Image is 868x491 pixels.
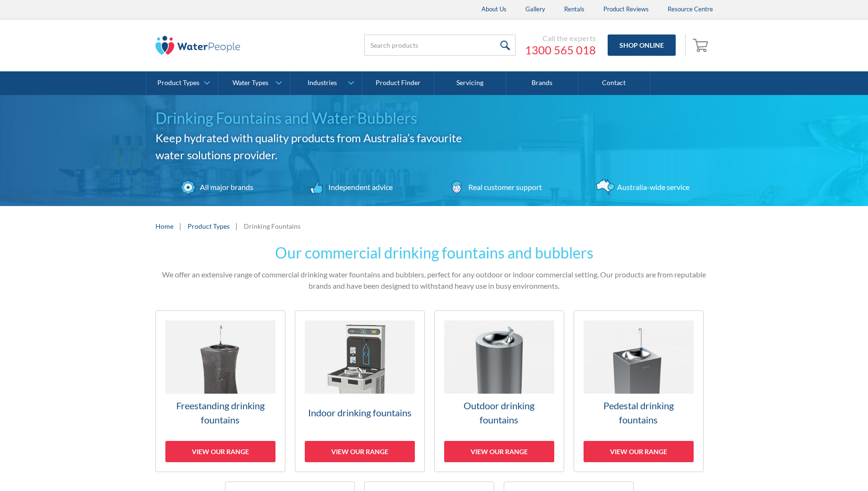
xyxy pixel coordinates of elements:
[146,71,218,95] a: Product Types
[308,79,337,87] div: Industries
[155,221,173,231] a: Home
[578,71,650,95] a: Contact
[188,221,230,231] a: Product Types
[165,398,275,427] h3: Freestanding drinking fountains
[326,181,393,193] div: Independent advice
[525,43,596,57] a: 1300 565 018
[362,71,434,95] a: Product Finder
[165,441,275,462] div: View our range
[434,310,564,472] a: Outdoor drinking fountainsView our range
[244,221,301,231] div: Drinking Fountains
[155,310,285,472] a: Freestanding drinking fountainsView our range
[615,181,689,193] div: Australia-wide service
[295,310,425,472] a: Indoor drinking fountainsView our range
[466,181,542,193] div: Real customer support
[608,34,676,56] a: Shop Online
[506,71,578,95] a: Brands
[444,398,554,427] h3: Outdoor drinking fountains
[155,36,241,55] img: The Water People
[305,405,415,420] h3: Indoor drinking fountains
[218,71,290,95] a: Water Types
[364,34,516,56] input: Search products
[198,181,253,193] div: All major brands
[234,220,239,232] div: |
[155,107,477,129] h1: Drinking Fountains and Water Bubblers
[584,398,694,427] h3: Pedestal drinking fountains
[232,79,268,87] div: Water Types
[290,71,361,95] a: Industries
[157,79,199,87] div: Product Types
[178,220,183,232] div: |
[693,37,711,52] img: shopping cart
[155,129,477,164] h2: Keep hydrated with quality products from Australia’s favourite water solutions provider.
[584,441,694,462] div: View our range
[434,71,506,95] a: Servicing
[155,241,713,264] h2: Our commercial drinking fountains and bubblers
[155,269,713,292] p: We offer an extensive range of commercial drinking water fountains and bubblers, perfect for any ...
[525,34,596,43] div: Call the experts
[690,34,713,57] a: Open cart
[574,310,704,472] a: Pedestal drinking fountainsView our range
[305,441,415,462] div: View our range
[444,441,554,462] div: View our range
